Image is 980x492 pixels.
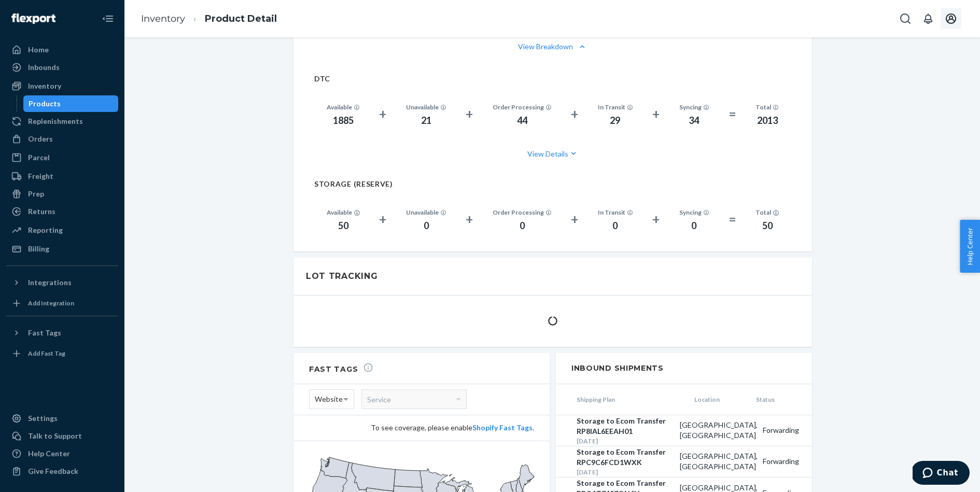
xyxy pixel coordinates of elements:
div: 44 [493,114,552,128]
a: Shopify Fast Tags [472,423,533,432]
button: View Breakdown [309,41,796,52]
button: Fast Tags [6,325,118,341]
h2: Fast Tags [309,362,373,374]
div: Unavailable [406,208,446,217]
div: Unavailable [406,103,446,111]
a: Prep [6,186,118,202]
div: Talk to Support [28,431,82,441]
a: Storage to Ecom Transfer RPC9C6FCD1WXK[DATE][GEOGRAPHIC_DATA], [GEOGRAPHIC_DATA]Forwarding [556,446,812,477]
a: Inbounds [6,59,118,76]
img: Flexport logo [11,13,55,24]
a: Products [23,95,119,112]
div: Products [29,99,61,109]
a: Returns [6,203,118,220]
div: Reporting [28,225,63,235]
div: 0 [493,219,552,233]
span: Location [689,395,751,404]
div: 2013 [755,114,779,128]
div: Total [755,103,779,111]
div: Add Integration [28,299,74,307]
div: + [466,105,473,123]
div: Freight [28,171,53,181]
div: + [571,210,578,229]
div: Total [755,208,779,217]
a: Orders [6,131,118,147]
span: Shipping Plan [556,395,689,404]
div: [GEOGRAPHIC_DATA], [GEOGRAPHIC_DATA] [675,451,758,472]
a: Product Detail [205,13,277,24]
div: Forwarding [758,425,812,435]
a: Help Center [6,445,118,462]
div: Syncing [679,208,709,217]
a: Billing [6,241,118,257]
div: + [379,210,386,229]
div: In Transit [598,103,633,111]
div: Returns [28,206,55,217]
h2: DTC [314,75,791,82]
a: Storage to Ecom Transfer RP8IAL6EEAH01[DATE][GEOGRAPHIC_DATA], [GEOGRAPHIC_DATA]Forwarding [556,415,812,446]
a: Add Integration [6,295,118,312]
div: 29 [598,114,633,128]
div: Order Processing [493,103,552,111]
div: 34 [679,114,709,128]
button: Help Center [960,220,980,273]
div: 0 [406,219,446,233]
div: + [379,105,386,123]
a: Add Fast Tag [6,345,118,362]
a: Parcel [6,149,118,166]
div: Settings [28,413,58,424]
a: Replenishments [6,113,118,130]
div: + [466,210,473,229]
span: Website [315,390,343,408]
a: Inventory [6,78,118,94]
div: 50 [755,219,779,233]
div: Add Fast Tag [28,349,65,358]
div: Replenishments [28,116,83,126]
div: Storage to Ecom Transfer RP8IAL6EEAH01 [577,416,675,437]
div: [DATE] [577,468,675,476]
div: Parcel [28,152,50,163]
div: Available [327,103,360,111]
div: [GEOGRAPHIC_DATA], [GEOGRAPHIC_DATA] [675,420,758,441]
div: Prep [28,189,44,199]
a: Settings [6,410,118,427]
button: Open account menu [941,8,961,29]
iframe: Opens a widget where you can chat to one of our agents [913,461,970,487]
div: = [729,105,736,123]
div: Forwarding [758,456,812,467]
button: Give Feedback [6,463,118,480]
div: [DATE] [577,437,675,445]
button: Close Navigation [97,8,118,29]
a: Freight [6,168,118,185]
button: Open Search Box [895,8,916,29]
button: Integrations [6,274,118,291]
div: Storage to Ecom Transfer RPC9C6FCD1WXK [577,447,675,468]
div: In Transit [598,208,633,217]
div: 1885 [327,114,360,128]
div: Fast Tags [28,328,61,338]
a: Inventory [141,13,185,24]
a: Reporting [6,222,118,238]
div: 21 [406,114,446,128]
div: Service [362,390,466,409]
div: Home [28,45,49,55]
div: Order Processing [493,208,552,217]
div: Integrations [28,277,72,288]
div: Give Feedback [28,466,78,476]
div: Billing [28,244,49,254]
div: + [652,105,660,123]
div: Lot Tracking [306,270,377,283]
h2: Inbound Shipments [556,353,812,384]
ol: breadcrumbs [133,4,285,34]
div: Available [327,208,360,217]
button: Talk to Support [6,428,118,444]
div: Help Center [28,448,70,459]
div: Inventory [28,81,61,91]
div: + [571,105,578,123]
div: 0 [679,219,709,233]
div: 50 [327,219,360,233]
span: Status [751,395,813,404]
div: Syncing [679,103,709,111]
div: = [729,210,736,229]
